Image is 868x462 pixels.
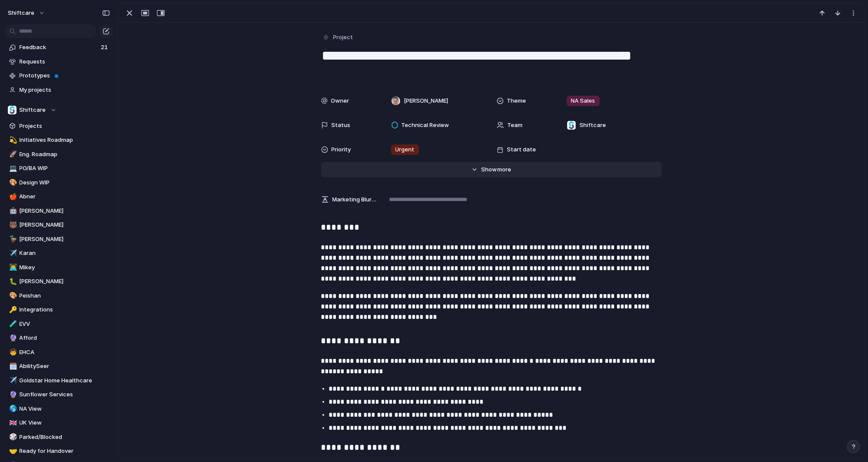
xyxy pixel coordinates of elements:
[9,305,15,315] div: 🔑
[20,57,110,66] span: Requests
[4,247,113,260] a: ✈️Karan
[4,374,113,387] a: ✈️Goldstar Home Healthcare
[4,148,113,161] a: 🚀Eng. Roadmap
[4,41,113,54] a: Feedback21
[20,305,110,314] span: Integrations
[4,318,113,331] a: 🧪EVV
[9,446,15,456] div: 🤝
[20,348,110,357] span: EHCA
[20,320,110,328] span: EVV
[8,263,17,272] button: 👨‍💻
[8,433,17,442] button: 🎲
[20,291,110,300] span: Peishan
[404,97,449,105] span: [PERSON_NAME]
[4,134,113,147] a: 💫Initiatives Roadmap
[4,162,113,175] div: 💻PO/BA WIP
[4,402,113,415] a: 🌎NA View
[20,207,110,215] span: [PERSON_NAME]
[8,221,17,229] button: 🐻
[9,234,15,244] div: 🦆
[4,69,113,82] a: Prototypes
[20,390,110,399] span: Sunflower Services
[8,320,17,328] button: 🧪
[481,165,497,174] span: Show
[8,9,34,17] span: shiftcare
[4,55,113,68] a: Requests
[4,176,113,189] a: 🎨Design WIP
[9,135,15,145] div: 💫
[9,149,15,159] div: 🚀
[8,150,17,159] button: 🚀
[20,192,110,201] span: Abner
[9,390,15,400] div: 🔮
[8,348,17,357] button: 🧒
[8,249,17,258] button: ✈️
[8,291,17,300] button: 🎨
[497,165,511,174] span: more
[9,277,15,287] div: 🐛
[4,261,113,274] a: 👨‍💻Mikey
[20,405,110,413] span: NA View
[4,360,113,373] a: 🗓️AbilitySeer
[4,303,113,316] div: 🔑Integrations
[8,362,17,371] button: 🗓️
[9,418,15,428] div: 🇬🇧
[20,418,110,427] span: UK View
[331,97,349,105] span: Owner
[20,164,110,173] span: PO/BA WIP
[9,432,15,442] div: 🎲
[4,204,113,218] a: 🤖[PERSON_NAME]
[8,390,17,399] button: 🔮
[4,445,113,458] a: 🤝Ready for Handover
[8,136,17,144] button: 💫
[4,275,113,288] div: 🐛[PERSON_NAME]
[508,121,523,130] span: Team
[9,362,15,372] div: 🗓️
[20,362,110,371] span: AbilitySeer
[8,376,17,385] button: ✈️
[4,6,50,20] button: shiftcare
[20,277,110,286] span: [PERSON_NAME]
[20,106,46,114] span: Shiftcare
[20,334,110,342] span: Afford
[20,221,110,229] span: [PERSON_NAME]
[8,235,17,244] button: 🦆
[9,164,15,174] div: 💻
[101,43,110,52] span: 21
[20,136,110,144] span: Initiatives Roadmap
[332,121,351,130] span: Status
[4,416,113,429] a: 🇬🇧UK View
[8,178,17,187] button: 🎨
[333,195,377,204] span: Marketing Blurb (15-20 Words)
[8,418,17,427] button: 🇬🇧
[9,333,15,343] div: 🔮
[20,235,110,244] span: [PERSON_NAME]
[9,319,15,329] div: 🧪
[4,218,113,231] a: 🐻[PERSON_NAME]
[9,206,15,216] div: 🤖
[9,262,15,272] div: 👨‍💻
[8,277,17,286] button: 🐛
[332,145,351,154] span: Priority
[4,346,113,359] div: 🧒EHCA
[4,84,113,97] a: My projects
[9,177,15,187] div: 🎨
[20,447,110,455] span: Ready for Handover
[580,121,606,130] span: Shiftcare
[4,431,113,444] a: 🎲Parked/Blocked
[571,97,595,105] span: NA Sales
[4,120,113,133] a: Projects
[4,289,113,302] a: 🎨Peishan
